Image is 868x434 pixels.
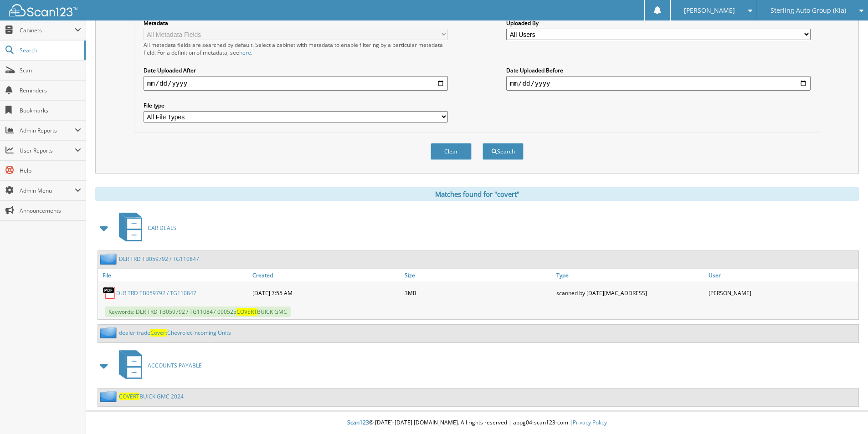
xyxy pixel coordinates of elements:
button: Clear [431,143,472,160]
span: Announcements [20,207,81,214]
img: folder2.png [100,391,119,402]
a: here [239,49,251,56]
a: File [98,269,250,281]
div: Matches found for "covert" [95,187,859,201]
span: COVERT [119,393,139,400]
iframe: Chat Widget [822,390,868,434]
div: 3MB [402,284,555,302]
a: ACCOUNTS PAYABLE [113,347,202,383]
span: Cabinets [20,26,75,34]
div: [PERSON_NAME] [706,284,858,302]
span: ACCOUNTS PAYABLE [148,362,202,369]
img: folder2.png [100,327,119,338]
a: Privacy Policy [573,419,607,426]
button: Search [483,143,524,160]
span: [PERSON_NAME] [684,8,735,13]
div: scanned by [DATE][MAC_ADDRESS] [554,284,706,302]
span: Admin Reports [20,127,75,134]
span: Scan [20,66,81,74]
a: Created [250,269,402,281]
a: DLR TRD TB059792 / TG110847 [119,255,199,263]
input: start [144,76,448,91]
span: Help [20,167,81,174]
input: end [506,76,811,91]
img: scan123-logo-white.svg [9,4,77,16]
span: User Reports [20,147,75,154]
label: Date Uploaded After [144,66,448,74]
label: Uploaded By [506,19,811,27]
a: COVERTBUICK GMC 2024 [119,393,184,400]
span: Covert [150,329,167,337]
div: © [DATE]-[DATE] [DOMAIN_NAME]. All rights reserved | appg04-scan123-com | [86,412,868,434]
a: dealer tradeCovertChevrolet Incoming Units [119,329,231,337]
span: Sterling Auto Group (Kia) [770,8,846,13]
a: User [706,269,858,281]
a: DLR TRD TB059792 / TG110847 [116,289,196,297]
span: COVERT [236,308,257,316]
div: All metadata fields are searched by default. Select a cabinet with metadata to enable filtering b... [144,41,448,56]
img: PDF.png [103,286,116,300]
a: Type [554,269,706,281]
label: Date Uploaded Before [506,66,811,74]
label: File type [144,102,448,109]
a: CAR DEALS [113,210,176,246]
span: Bookmarks [20,107,81,114]
span: Scan123 [347,419,369,426]
div: [DATE] 7:55 AM [250,284,402,302]
label: Metadata [144,19,448,27]
a: Size [402,269,555,281]
span: Reminders [20,87,81,94]
span: Admin Menu [20,187,75,194]
span: Keywords: DLR TRD TB059792 / TG110847 090525 BUICK GMC [105,306,291,317]
span: Search [20,46,80,54]
img: folder2.png [100,253,119,265]
span: CAR DEALS [148,224,176,232]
